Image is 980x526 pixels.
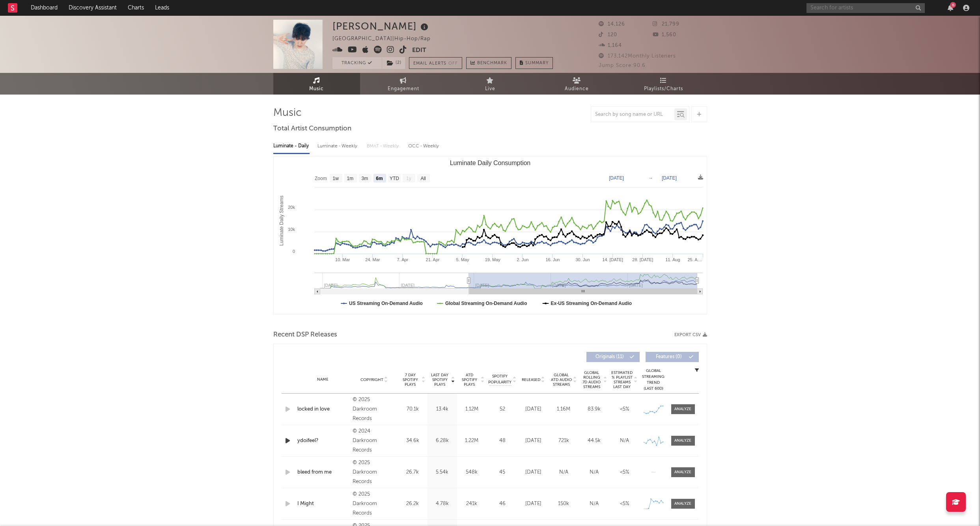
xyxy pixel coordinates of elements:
[400,468,426,476] div: 26.7k
[520,468,547,476] div: [DATE]
[273,124,351,134] span: Total Artist Consumption
[520,500,547,508] div: [DATE]
[445,301,527,306] text: Global Streaming On-Demand Audio
[620,73,707,95] a: Playlists/Charts
[581,468,607,476] div: N/A
[273,73,360,95] a: Music
[332,34,440,44] div: [GEOGRAPHIC_DATA] | Hip-Hop/Rap
[429,405,455,413] div: 13.4k
[382,57,405,69] button: (2)
[297,437,349,445] a: ydoifeel?
[653,22,679,27] span: 21,799
[489,405,516,413] div: 52
[297,405,349,413] a: locked in love
[551,405,577,413] div: 1.16M
[360,73,447,95] a: Engagement
[651,355,687,359] span: Features ( 0 )
[534,73,620,95] a: Audience
[292,249,295,254] text: 0
[611,500,638,508] div: <5%
[581,437,607,445] div: 44.5k
[489,437,516,445] div: 48
[317,139,359,153] div: Luminate - Weekly
[581,370,603,389] span: Global Rolling 7D Audio Streams
[400,405,426,413] div: 70.1k
[948,5,953,11] button: 6
[278,195,284,245] text: Luminate Daily Streams
[662,175,677,181] text: [DATE]
[412,46,426,56] button: Edit
[611,468,638,476] div: <5%
[297,500,349,508] a: I Might
[274,156,707,314] svg: Luminate Daily Consumption
[456,257,469,262] text: 5. May
[365,257,380,262] text: 24. Mar
[400,373,421,387] span: 7 Day Spotify Plays
[525,61,549,65] span: Summary
[611,370,633,389] span: Estimated % Playlist Streams Last Day
[551,500,577,508] div: 150k
[488,374,511,385] span: Spotify Popularity
[565,84,589,94] span: Audience
[447,73,534,95] a: Live
[288,227,295,232] text: 10k
[586,352,640,362] button: Originals(11)
[360,377,383,382] span: Copyright
[335,257,350,262] text: 10. Mar
[599,32,617,37] span: 120
[950,2,956,8] div: 6
[581,405,607,413] div: 83.9k
[429,373,450,387] span: Last Day Spotify Plays
[397,257,408,262] text: 7. Apr
[611,405,638,413] div: <5%
[599,43,622,48] span: 1,164
[429,500,455,508] div: 4.78k
[332,57,382,69] button: Tracking
[599,22,625,27] span: 14,126
[515,57,553,69] button: Summary
[288,205,295,210] text: 20k
[687,257,702,262] text: 25. A…
[426,257,439,262] text: 21. Apr
[489,468,516,476] div: 45
[361,176,368,181] text: 3m
[599,54,676,59] span: 173,142 Monthly Listeners
[632,257,653,262] text: 28. [DATE]
[485,257,500,262] text: 19. May
[545,257,560,262] text: 16. Jun
[429,468,455,476] div: 5.54k
[429,437,455,445] div: 6.28k
[642,368,665,392] div: Global Streaming Trend (Last 60D)
[332,176,339,181] text: 1w
[648,175,653,181] text: →
[653,32,676,37] span: 1,560
[406,176,411,181] text: 1y
[332,20,430,33] div: [PERSON_NAME]
[609,175,624,181] text: [DATE]
[551,373,572,387] span: Global ATD Audio Streams
[408,139,440,153] div: OCC - Weekly
[349,301,423,306] text: US Streaming On-Demand Audio
[273,330,337,340] span: Recent DSP Releases
[309,84,324,94] span: Music
[520,405,547,413] div: [DATE]
[489,500,516,508] div: 46
[297,377,349,383] div: Name
[448,61,458,66] em: Off
[674,333,707,337] button: Export CSV
[459,437,485,445] div: 1.22M
[388,84,419,94] span: Engagement
[400,500,426,508] div: 26.2k
[644,84,683,94] span: Playlists/Charts
[409,57,462,69] button: Email AlertsOff
[522,377,540,382] span: Released
[806,3,925,13] input: Search for artists
[517,257,528,262] text: 2. Jun
[376,176,383,181] text: 6m
[551,301,632,306] text: Ex-US Streaming On-Demand Audio
[592,355,628,359] span: Originals ( 11 )
[297,468,349,476] a: bleed from me
[602,257,623,262] text: 14. [DATE]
